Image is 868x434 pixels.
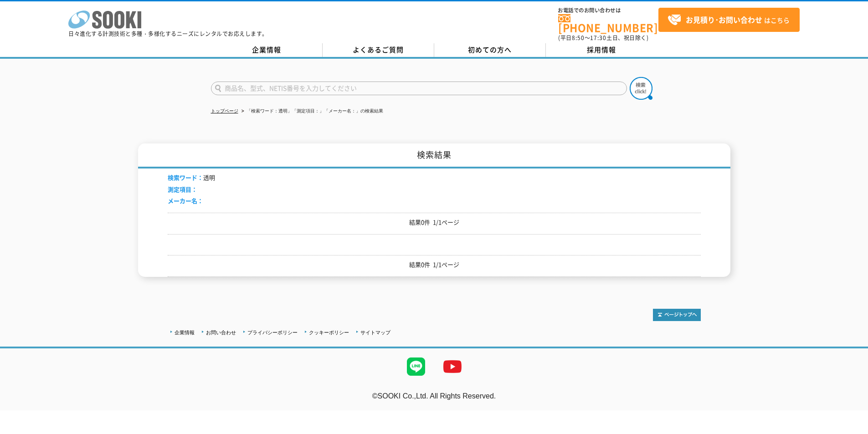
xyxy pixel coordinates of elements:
[434,43,546,57] a: 初めての方へ
[168,260,701,270] p: 結果0件 1/1ページ
[653,309,701,321] img: トップページへ
[68,31,268,36] p: 日々進化する計測技術と多種・多様化するニーズにレンタルでお応えします。
[168,173,215,183] li: 透明
[558,14,658,33] a: [PHONE_NUMBER]
[168,218,701,227] p: 結果0件 1/1ページ
[206,330,236,335] a: お問い合わせ
[434,348,471,385] img: YouTube
[572,34,585,42] span: 8:50
[247,330,298,335] a: プライバシーポリシー
[590,34,606,42] span: 17:30
[468,45,512,55] span: 初めての方へ
[175,330,195,335] a: 企業情報
[211,108,238,113] a: トップページ
[211,82,627,95] input: 商品名、型式、NETIS番号を入力してください
[168,173,203,182] span: 検索ワード：
[658,8,800,32] a: お見積り･お問い合わせはこちら
[398,348,434,385] img: LINE
[360,330,390,335] a: サイトマップ
[323,43,434,57] a: よくあるご質問
[686,14,762,25] strong: お見積り･お問い合わせ
[558,8,658,13] span: お電話でのお問い合わせは
[168,185,197,194] span: 測定項目：
[138,143,730,168] h1: 検索結果
[630,77,652,100] img: btn_search.png
[546,43,657,57] a: 採用情報
[558,34,648,42] span: (平日 ～ 土日、祝日除く)
[309,330,349,335] a: クッキーポリシー
[168,196,203,205] span: メーカー名：
[833,401,868,409] a: テストMail
[668,13,790,27] span: はこちら
[240,107,383,116] li: 「検索ワード：透明」「測定項目：」「メーカー名：」の検索結果
[211,43,323,57] a: 企業情報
